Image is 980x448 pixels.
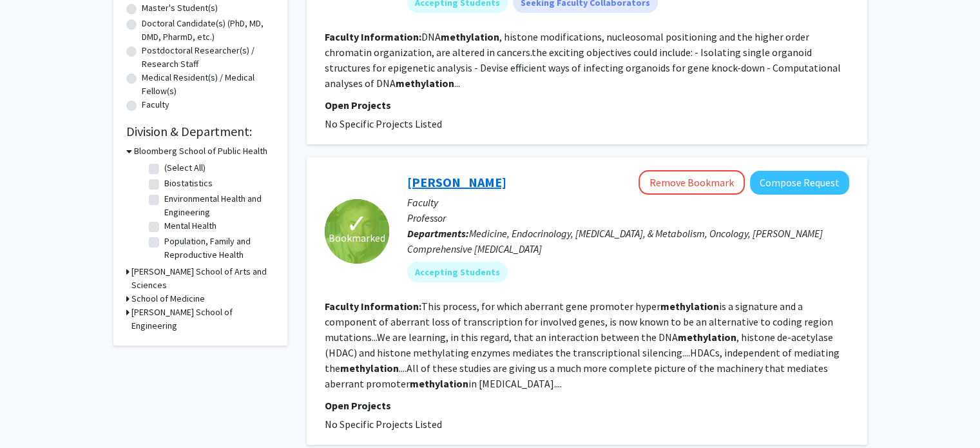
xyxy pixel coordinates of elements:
[325,30,841,90] fg-read-more: DNA , histone modifications, nucleosomal positioning and the higher order chromatin organization,...
[131,292,205,306] h3: School of Medicine
[407,210,849,226] p: Professor
[164,161,206,175] label: (Select All)
[407,195,849,210] p: Faculty
[407,174,506,190] a: [PERSON_NAME]
[164,235,271,262] label: Population, Family and Reproductive Health
[142,98,169,112] label: Faculty
[142,17,274,44] label: Doctoral Candidate(s) (PhD, MD, DMD, PharmD, etc.)
[325,418,442,431] span: No Specific Projects Listed
[164,177,213,190] label: Biostatistics
[142,71,274,98] label: Medical Resident(s) / Medical Fellow(s)
[126,124,274,139] h2: Division & Department:
[407,227,469,240] b: Departments:
[329,230,385,246] span: Bookmarked
[131,306,274,333] h3: [PERSON_NAME] School of Engineering
[325,300,421,313] b: Faculty Information:
[407,262,508,282] mat-chip: Accepting Students
[410,377,468,390] b: methylation
[340,362,399,375] b: methylation
[678,331,736,344] b: methylation
[325,30,421,43] b: Faculty Information:
[346,217,368,230] span: ✓
[750,171,849,195] button: Compose Request to Stephen Baylin
[142,44,274,71] label: Postdoctoral Researcher(s) / Research Staff
[325,398,849,413] p: Open Projects
[407,227,823,255] span: Medicine, Endocrinology, [MEDICAL_DATA], & Metabolism, Oncology, [PERSON_NAME] Comprehensive [MED...
[325,117,442,130] span: No Specific Projects Listed
[441,30,499,43] b: methylation
[10,390,55,438] iframe: Chat
[325,97,849,113] p: Open Projects
[131,265,274,292] h3: [PERSON_NAME] School of Arts and Sciences
[164,192,271,219] label: Environmental Health and Engineering
[142,1,218,15] label: Master's Student(s)
[639,170,745,195] button: Remove Bookmark
[396,77,454,90] b: methylation
[660,300,719,313] b: methylation
[325,300,840,390] fg-read-more: This process, for which aberrant gene promoter hyper is a signature and a component of aberrant l...
[134,144,267,158] h3: Bloomberg School of Public Health
[164,219,216,233] label: Mental Health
